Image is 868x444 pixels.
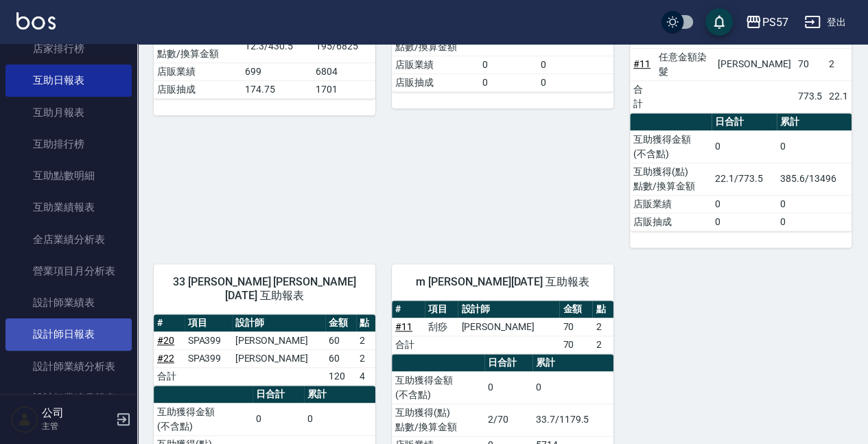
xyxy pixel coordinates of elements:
[16,12,56,30] img: Logo
[537,73,613,91] td: 0
[185,331,232,349] td: SPA399
[392,404,484,436] td: 互助獲得(點) 點數/換算金額
[794,48,825,80] td: 70
[185,349,232,367] td: SPA399
[532,371,613,404] td: 0
[154,80,242,98] td: 店販抽成
[712,163,777,195] td: 22.1/773.5
[458,318,559,336] td: [PERSON_NAME]
[484,371,532,404] td: 0
[356,331,375,349] td: 2
[633,58,650,69] a: #11
[395,321,412,332] a: #11
[42,420,112,432] p: 主管
[5,255,132,287] a: 營業項目月分析表
[356,349,375,367] td: 2
[392,371,484,404] td: 互助獲得金額 (不含點)
[5,382,132,414] a: 設計師業績月報表
[825,80,852,113] td: 22.1
[392,56,478,73] td: 店販業績
[777,163,852,195] td: 385.6/13496
[325,331,356,349] td: 60
[154,30,242,62] td: 互助獲得(點) 點數/換算金額
[232,314,326,332] th: 設計師
[799,10,852,35] button: 登出
[5,33,132,65] a: 店家排行榜
[5,160,132,191] a: 互助點數明細
[630,213,712,231] td: 店販抽成
[157,353,174,364] a: #22
[825,48,852,80] td: 2
[714,48,794,80] td: [PERSON_NAME]
[185,314,232,332] th: 項目
[458,301,559,318] th: 設計師
[777,213,852,231] td: 0
[712,113,777,131] th: 日合計
[478,56,537,73] td: 0
[304,403,375,435] td: 0
[484,404,532,436] td: 2/70
[232,331,326,349] td: [PERSON_NAME]
[478,73,537,91] td: 0
[5,128,132,160] a: 互助排行榜
[408,275,597,289] span: m [PERSON_NAME][DATE] 互助報表
[777,113,852,131] th: 累計
[392,301,613,354] table: a dense table
[559,301,592,318] th: 金額
[630,130,712,163] td: 互助獲得金額 (不含點)
[5,65,132,96] a: 互助日報表
[5,318,132,350] a: 設計師日報表
[5,224,132,255] a: 全店業績分析表
[154,314,185,332] th: #
[325,314,356,332] th: 金額
[592,301,613,318] th: 點
[154,314,375,386] table: a dense table
[532,404,613,436] td: 33.7/1179.5
[253,386,304,404] th: 日合計
[304,386,375,404] th: 累計
[630,113,852,231] table: a dense table
[630,163,712,195] td: 互助獲得(點) 點數/換算金額
[592,336,613,353] td: 2
[232,349,326,367] td: [PERSON_NAME]
[356,367,375,385] td: 4
[312,30,375,62] td: 195/6825
[777,195,852,213] td: 0
[253,403,304,435] td: 0
[154,403,253,435] td: 互助獲得金額 (不含點)
[484,354,532,372] th: 日合計
[325,349,356,367] td: 60
[356,314,375,332] th: 點
[5,191,132,223] a: 互助業績報表
[705,8,733,36] button: save
[425,301,458,318] th: 項目
[11,406,38,433] img: Person
[592,318,613,336] td: 2
[242,80,312,98] td: 174.75
[425,318,458,336] td: 刮痧
[312,80,375,98] td: 1701
[5,97,132,128] a: 互助月報表
[630,80,655,113] td: 合計
[740,8,793,36] button: PS57
[712,213,777,231] td: 0
[392,301,425,318] th: #
[532,354,613,372] th: 累計
[170,275,359,303] span: 33 [PERSON_NAME] [PERSON_NAME] [DATE] 互助報表
[559,336,592,353] td: 70
[392,336,425,353] td: 合計
[794,80,825,113] td: 773.5
[157,335,174,346] a: #20
[712,130,777,163] td: 0
[154,62,242,80] td: 店販業績
[42,406,112,420] h5: 公司
[5,287,132,318] a: 設計師業績表
[392,73,478,91] td: 店販抽成
[712,195,777,213] td: 0
[559,318,592,336] td: 70
[630,195,712,213] td: 店販業績
[777,130,852,163] td: 0
[312,62,375,80] td: 6804
[325,367,356,385] td: 120
[537,56,613,73] td: 0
